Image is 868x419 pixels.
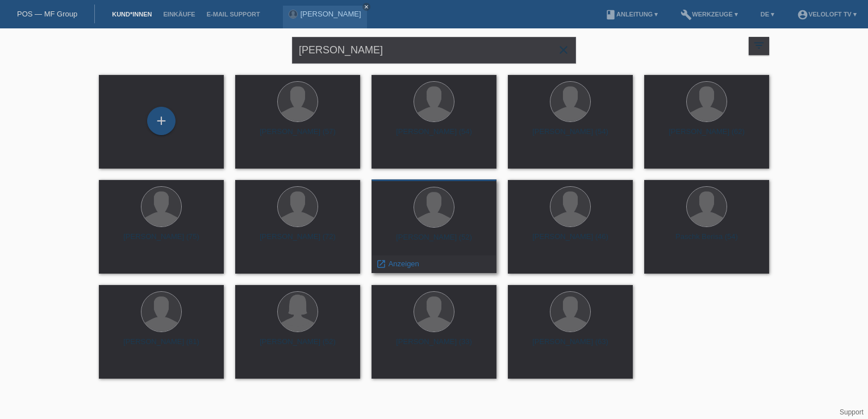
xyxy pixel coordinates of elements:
a: DE ▾ [755,11,780,18]
div: [PERSON_NAME] (62) [653,127,760,145]
a: close [362,3,370,11]
i: close [557,43,570,57]
div: [PERSON_NAME] (72) [244,232,351,250]
div: [PERSON_NAME] (33) [381,337,487,355]
a: Kund*innen [106,11,157,18]
div: [PERSON_NAME] (52) [381,233,487,251]
a: account_circleVeloLoft TV ▾ [791,11,862,18]
div: [PERSON_NAME] (52) [244,337,351,355]
input: Suche... [292,37,576,64]
div: Paschk Berisa (54) [653,232,760,250]
a: E-Mail Support [201,11,266,18]
i: book [605,9,616,20]
a: launch Anzeigen [376,259,419,268]
i: filter_list [753,39,765,52]
div: [PERSON_NAME] (57) [244,127,351,145]
div: [PERSON_NAME] (81) [108,337,215,355]
i: close [364,4,369,10]
a: bookAnleitung ▾ [599,11,663,18]
div: [PERSON_NAME] (54) [381,127,487,145]
div: [PERSON_NAME] (46) [517,232,624,250]
div: Kund*in hinzufügen [148,111,175,131]
div: [PERSON_NAME] (75) [108,232,215,250]
a: Einkäufe [157,11,201,18]
a: buildWerkzeuge ▾ [675,11,744,18]
i: build [681,9,692,20]
div: [PERSON_NAME] (54) [517,127,624,145]
i: account_circle [797,9,808,20]
span: Anzeigen [389,259,419,268]
a: [PERSON_NAME] [301,10,361,18]
div: [PERSON_NAME] (63) [517,337,624,355]
i: launch [376,259,386,269]
a: POS — MF Group [17,10,77,18]
a: Support [840,408,863,416]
